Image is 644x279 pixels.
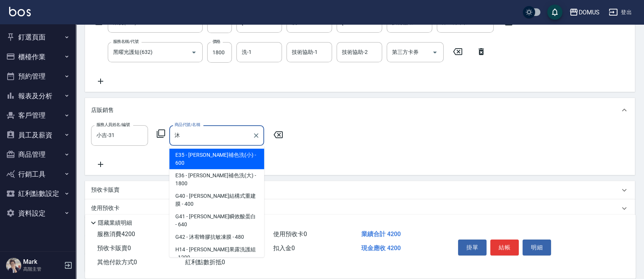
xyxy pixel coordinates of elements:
[6,258,21,273] img: Person
[169,149,264,169] span: E35 - [PERSON_NAME]補色洗(小) - 600
[547,5,562,20] button: save
[3,125,73,145] button: 員工及薪資
[9,7,31,16] img: Logo
[91,106,114,114] p: 店販銷售
[185,259,225,266] span: 紅利點數折抵 0
[97,259,137,266] span: 其他付款方式 0
[361,244,400,252] span: 現金應收 4200
[85,199,635,218] div: 使用預收卡
[273,230,307,238] span: 使用預收卡 0
[169,243,264,264] span: H14 - [PERSON_NAME]果露洗護組 - 1200
[97,230,135,238] span: 服務消費 4200
[523,240,551,255] button: 明細
[188,46,200,58] button: Open
[273,244,295,252] span: 扣入金 0
[3,164,73,184] button: 行銷工具
[91,186,120,194] p: 預收卡販賣
[85,181,635,199] div: 預收卡販賣
[97,244,131,252] span: 預收卡販賣 0
[169,231,264,243] span: G42 - 沐宥蜂膠抗敏凍膜 - 480
[213,39,220,44] label: 價格
[3,47,73,67] button: 櫃檯作業
[169,190,264,210] span: G40 - [PERSON_NAME]結構式重建膜 - 400
[98,219,132,227] p: 隱藏業績明細
[458,240,487,255] button: 掛單
[566,5,603,20] button: DOMUS
[251,130,261,141] button: Clear
[3,184,73,203] button: 紅利點數設定
[490,240,519,255] button: 結帳
[23,258,62,266] h5: Mark
[361,230,400,238] span: 業績合計 4200
[23,266,62,273] p: 高階主管
[3,27,73,47] button: 釘選頁面
[175,122,200,128] label: 商品代號/名稱
[3,86,73,106] button: 報表及分析
[3,106,73,125] button: 客戶管理
[606,5,635,19] button: 登出
[85,98,635,122] div: 店販銷售
[578,8,600,17] div: DOMUS
[3,203,73,223] button: 資料設定
[169,210,264,231] span: G41 - [PERSON_NAME]瞬效酸蛋白 - 640
[91,204,120,212] p: 使用預收卡
[113,39,139,44] label: 服務名稱/代號
[3,145,73,164] button: 商品管理
[429,46,441,58] button: Open
[3,66,73,86] button: 預約管理
[96,122,130,128] label: 服務人員姓名/編號
[169,169,264,190] span: E36 - [PERSON_NAME]補色洗(大) - 1800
